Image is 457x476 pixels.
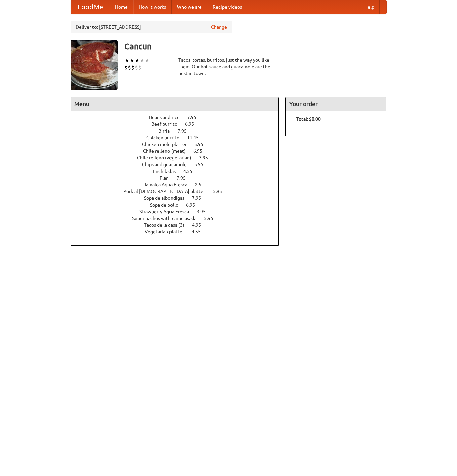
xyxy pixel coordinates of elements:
div: Tacos, tortas, burritos, just the way you like them. Our hot sauce and guacamole are the best in ... [178,57,279,77]
span: 7.95 [177,175,192,181]
span: 7.95 [187,115,203,120]
a: Who we are [172,0,207,14]
a: Vegetarian platter 4.55 [145,229,213,234]
a: Flan 7.95 [160,175,198,181]
span: Pork al [DEMOGRAPHIC_DATA] platter [123,189,212,194]
li: ★ [140,57,145,64]
img: angular.jpg [71,40,118,90]
li: ★ [129,57,135,64]
a: Sopa de pollo 6.95 [150,202,207,208]
span: 5.95 [194,142,210,147]
span: 6.95 [186,202,202,208]
span: Flan [160,175,176,181]
span: 5.95 [213,189,229,194]
h4: Menu [71,97,279,111]
a: Beans and rice 7.95 [149,115,209,120]
span: Super nachos with carne asada [132,216,203,221]
a: Change [211,24,227,30]
a: Jamaica Aqua Fresca 2.5 [144,182,214,187]
span: 6.95 [185,121,201,127]
li: $ [138,64,141,71]
span: Strawberry Aqua Fresca [139,209,196,214]
span: 3.95 [197,209,213,214]
a: Birria 7.95 [158,128,199,134]
span: Chile relleno (meat) [143,148,192,154]
span: Vegetarian platter [145,229,191,234]
li: ★ [145,57,150,64]
span: Beans and rice [149,115,186,120]
span: 2.5 [195,182,208,187]
span: Birria [158,128,177,134]
li: $ [131,64,135,71]
a: Chile relleno (vegetarian) 3.95 [137,155,221,160]
span: 4.55 [183,169,199,174]
span: Sopa de albondigas [144,195,191,201]
span: Enchiladas [153,169,182,174]
span: 4.95 [192,222,208,228]
a: Enchiladas 4.55 [153,169,205,174]
span: 6.95 [193,148,209,154]
span: Sopa de pollo [150,202,185,208]
a: Strawberry Aqua Fresca 3.95 [139,209,218,214]
li: $ [135,64,138,71]
a: Chicken burrito 11.45 [146,135,211,140]
span: 5.95 [204,216,220,221]
li: ★ [135,57,140,64]
a: Beef burrito 6.95 [151,121,206,127]
h4: Your order [286,97,386,111]
a: How it works [133,0,172,14]
span: 3.95 [199,155,215,160]
a: Tacos de la casa (3) 4.95 [144,222,214,228]
span: Chile relleno (vegetarian) [137,155,198,160]
span: 7.95 [178,128,193,134]
li: $ [124,64,128,71]
span: 5.95 [194,162,210,167]
a: Sopa de albondigas 7.95 [144,195,214,201]
a: Recipe videos [207,0,247,14]
div: Deliver to: [STREET_ADDRESS] [71,21,232,33]
span: 4.55 [192,229,207,234]
b: Total: $0.00 [296,116,321,122]
h3: Cancun [124,40,387,53]
li: $ [128,64,131,71]
span: Tacos de la casa (3) [144,222,191,228]
span: 7.95 [192,195,208,201]
span: Chicken mole platter [142,142,193,147]
a: Home [110,0,133,14]
li: ★ [124,57,129,64]
a: Help [359,0,380,14]
span: 11.45 [187,135,205,140]
span: Chicken burrito [146,135,186,140]
a: Chicken mole platter 5.95 [142,142,216,147]
span: Beef burrito [151,121,184,127]
span: Jamaica Aqua Fresca [144,182,194,187]
span: Chips and guacamole [142,162,193,167]
a: Chips and guacamole 5.95 [142,162,216,167]
a: FoodMe [71,0,110,14]
a: Chile relleno (meat) 6.95 [143,148,215,154]
a: Pork al [DEMOGRAPHIC_DATA] platter 5.95 [123,189,234,194]
a: Super nachos with carne asada 5.95 [132,216,226,221]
